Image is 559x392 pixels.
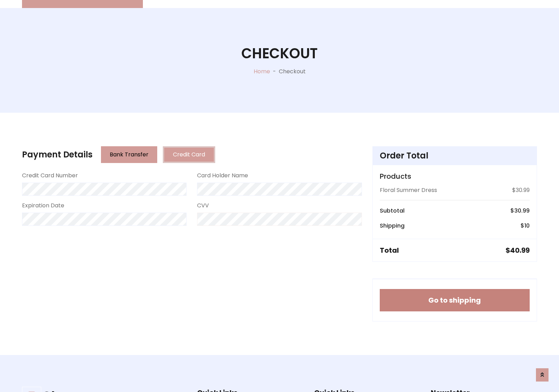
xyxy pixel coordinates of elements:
[163,146,215,163] button: Credit Card
[380,172,530,180] h5: Products
[524,222,530,230] span: 10
[506,246,530,254] h5: $
[510,207,530,214] h6: $
[241,45,318,62] h1: Checkout
[101,146,157,163] button: Bank Transfer
[197,201,209,210] label: CVV
[380,186,437,194] p: Floral Summer Dress
[521,222,530,229] h6: $
[512,186,530,194] p: $30.99
[514,207,530,215] span: 30.99
[22,201,64,210] label: Expiration Date
[380,289,530,311] button: Go to shipping
[510,245,530,255] span: 40.99
[380,207,405,214] h6: Subtotal
[22,150,93,160] h4: Payment Details
[22,171,78,180] label: Credit Card Number
[380,246,399,254] h5: Total
[270,67,279,76] p: -
[197,171,248,180] label: Card Holder Name
[380,151,530,161] h4: Order Total
[254,67,270,75] a: Home
[279,67,306,76] p: Checkout
[380,222,405,229] h6: Shipping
